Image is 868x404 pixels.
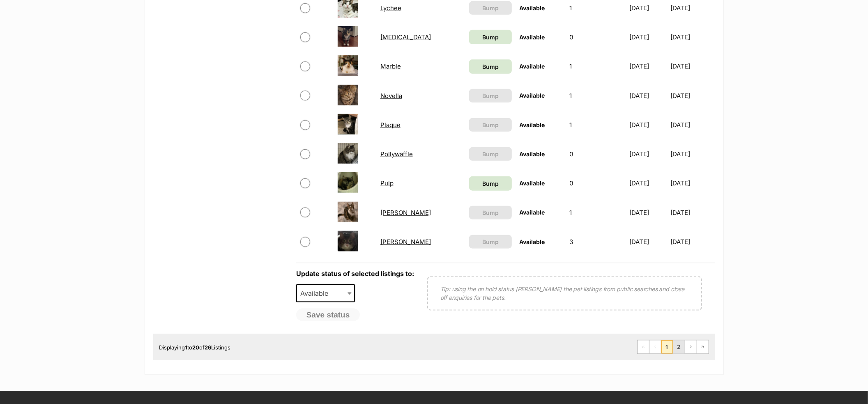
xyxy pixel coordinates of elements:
[638,340,649,354] span: First page
[626,199,670,227] td: [DATE]
[626,82,670,110] td: [DATE]
[566,23,625,51] td: 0
[159,344,231,351] span: Displaying to of Listings
[482,62,499,71] span: Bump
[519,92,545,99] span: Available
[626,52,670,80] td: [DATE]
[482,4,499,12] span: Bump
[205,344,212,351] strong: 26
[297,288,336,299] span: Available
[469,206,512,219] button: Bump
[482,33,499,41] span: Bump
[661,340,673,354] span: Page 1
[670,140,714,168] td: [DATE]
[469,235,512,249] button: Bump
[482,179,499,188] span: Bump
[566,228,625,256] td: 3
[566,199,625,227] td: 1
[670,228,714,256] td: [DATE]
[482,237,499,246] span: Bump
[626,140,670,168] td: [DATE]
[296,284,355,302] span: Available
[519,151,545,157] span: Available
[673,340,685,354] a: Page 2
[469,59,512,74] a: Bump
[685,340,697,354] a: Next page
[440,285,689,302] p: Tip: using the on hold status [PERSON_NAME] the pet listings from public searches and close off e...
[626,23,670,51] td: [DATE]
[519,121,545,128] span: Available
[380,33,431,41] a: [MEDICAL_DATA]
[626,228,670,256] td: [DATE]
[482,150,499,158] span: Bump
[296,308,360,322] button: Save status
[380,4,401,12] a: Lychee
[566,169,625,197] td: 0
[519,180,545,187] span: Available
[697,340,709,354] a: Last page
[670,23,714,51] td: [DATE]
[637,340,709,354] nav: Pagination
[185,344,188,351] strong: 1
[566,82,625,110] td: 1
[670,111,714,139] td: [DATE]
[566,52,625,80] td: 1
[380,121,401,129] a: Plaque
[566,140,625,168] td: 0
[469,176,512,191] a: Bump
[649,340,661,354] span: Previous page
[380,62,401,70] a: Marble
[626,169,670,197] td: [DATE]
[482,121,499,129] span: Bump
[566,111,625,139] td: 1
[469,89,512,103] button: Bump
[380,209,431,217] a: [PERSON_NAME]
[670,52,714,80] td: [DATE]
[670,82,714,110] td: [DATE]
[469,147,512,161] button: Bump
[380,150,413,158] a: Pollywaffle
[670,199,714,227] td: [DATE]
[380,238,431,246] a: [PERSON_NAME]
[482,91,499,100] span: Bump
[482,208,499,217] span: Bump
[519,5,545,11] span: Available
[469,30,512,44] a: Bump
[469,118,512,132] button: Bump
[519,209,545,216] span: Available
[519,63,545,70] span: Available
[193,344,200,351] strong: 20
[626,111,670,139] td: [DATE]
[469,1,512,15] button: Bump
[670,169,714,197] td: [DATE]
[380,179,394,187] a: Pulp
[519,34,545,41] span: Available
[519,238,545,245] span: Available
[380,92,402,100] a: Novella
[296,269,414,278] label: Update status of selected listings to:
